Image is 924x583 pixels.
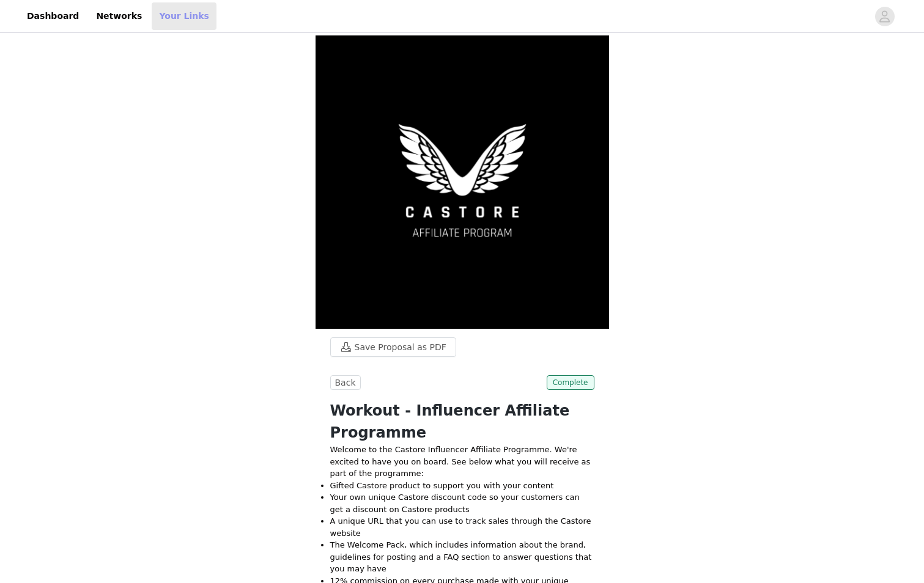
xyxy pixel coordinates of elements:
h1: Workout - Influencer Affiliate Programme [330,400,594,444]
button: Back [330,375,361,390]
button: Save Proposal as PDF [330,337,456,357]
li: Your own unique Castore discount code so your customers can get a discount on Castore products [330,491,594,515]
div: avatar [879,7,890,26]
span: Complete [547,375,594,390]
li: A unique URL that you can use to track sales through the Castore website [330,515,594,539]
p: Welcome to the Castore Influencer Affiliate Programme. We're excited to have you on board. See be... [330,444,594,480]
a: Networks [89,2,149,30]
img: campaign image [316,35,609,329]
li: Gifted Castore product to support you with your content [330,480,594,492]
a: Dashboard [20,2,86,30]
li: The Welcome Pack, which includes information about the brand, guidelines for posting and a FAQ se... [330,539,594,575]
a: Your Links [152,2,216,30]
